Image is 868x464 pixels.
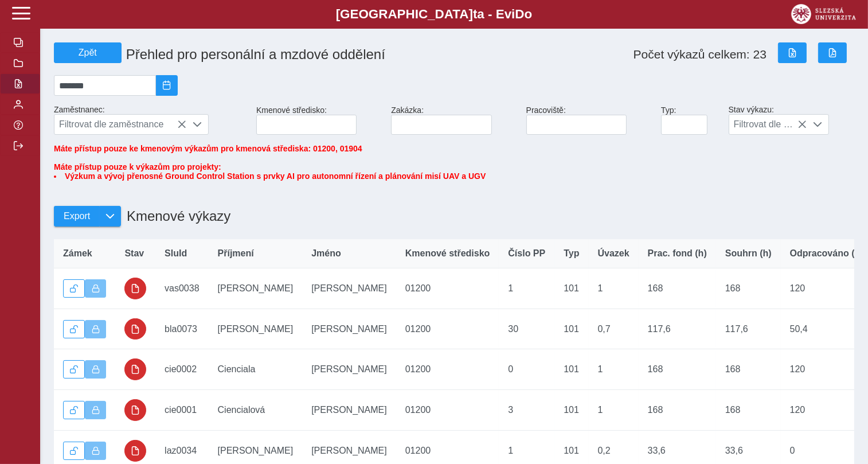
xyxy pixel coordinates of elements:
[473,7,477,21] span: t
[49,100,252,139] div: Zaměstnanec:
[85,401,107,419] button: Výkaz uzamčen.
[124,399,146,421] button: uzamčeno
[59,48,116,58] span: Zpět
[396,349,499,390] td: 01200
[554,349,588,390] td: 101
[63,320,85,338] button: Odemknout výkaz.
[639,309,716,349] td: 117,6
[818,42,847,63] button: Export do PDF
[778,42,807,63] button: Export do Excelu
[63,442,85,460] button: Odemknout výkaz.
[554,390,588,431] td: 101
[525,7,533,21] span: o
[124,318,146,340] button: uzamčeno
[165,248,187,259] span: SluId
[311,248,341,259] span: Jméno
[405,248,490,259] span: Kmenové středisko
[589,349,639,390] td: 1
[218,248,254,259] span: Příjmení
[554,309,588,349] td: 101
[639,349,716,390] td: 168
[54,162,854,181] span: Máte přístup pouze k výkazům pro projekty:
[508,248,545,259] span: Číslo PP
[499,349,554,390] td: 0
[124,248,144,259] span: Stav
[716,390,781,431] td: 168
[386,101,521,139] div: Zakázka:
[729,115,807,134] span: Filtrovat dle stavu
[396,268,499,309] td: 01200
[209,390,303,431] td: Ciencialová
[63,360,85,379] button: Odemknout výkaz.
[54,144,362,153] span: Máte přístup pouze ke kmenovým výkazům pro kmenová střediska: 01200, 01904
[155,268,209,309] td: vas0038
[716,268,781,309] td: 168
[122,42,526,67] h1: Přehled pro personální a mzdové oddělení
[54,206,99,227] button: Export
[634,48,767,61] span: Počet výkazů celkem: 23
[64,211,90,221] span: Export
[515,7,524,21] span: D
[639,268,716,309] td: 168
[63,279,85,298] button: Odemknout výkaz.
[790,248,863,259] span: Odpracováno (h)
[155,309,209,349] td: bla0073
[716,309,781,349] td: 117,6
[499,268,554,309] td: 1
[522,101,656,139] div: Pracoviště:
[396,390,499,431] td: 01200
[648,248,707,259] span: Prac. fond (h)
[499,309,554,349] td: 30
[554,268,588,309] td: 101
[34,7,834,22] b: [GEOGRAPHIC_DATA] a - Evi
[656,101,724,139] div: Typ:
[639,390,716,431] td: 168
[396,309,499,349] td: 01200
[499,390,554,431] td: 3
[124,278,146,299] button: uzamčeno
[124,440,146,462] button: uzamčeno
[589,268,639,309] td: 1
[54,42,122,63] button: Zpět
[724,100,859,139] div: Stav výkazu:
[302,309,396,349] td: [PERSON_NAME]
[791,4,856,24] img: logo_web_su.png
[85,279,107,298] button: Výkaz uzamčen.
[209,309,303,349] td: [PERSON_NAME]
[63,248,92,259] span: Zámek
[302,390,396,431] td: [PERSON_NAME]
[725,248,772,259] span: Souhrn (h)
[302,349,396,390] td: [PERSON_NAME]
[564,248,579,259] span: Typ
[156,75,178,96] button: 2025/08
[63,401,85,419] button: Odemknout výkaz.
[155,349,209,390] td: cie0002
[716,349,781,390] td: 168
[598,248,630,259] span: Úvazek
[209,349,303,390] td: Cienciala
[54,115,186,134] span: Filtrovat dle zaměstnance
[252,101,386,139] div: Kmenové středisko:
[124,358,146,380] button: uzamčeno
[121,202,230,230] h1: Kmenové výkazy
[302,268,396,309] td: [PERSON_NAME]
[155,390,209,431] td: cie0001
[209,268,303,309] td: [PERSON_NAME]
[54,171,854,181] li: Výzkum a vývoj přenosné Ground Control Station s prvky AI pro autonomní řízení a plánování misí U...
[589,390,639,431] td: 1
[85,320,107,338] button: Výkaz uzamčen.
[589,309,639,349] td: 0,7
[85,360,107,379] button: Výkaz uzamčen.
[85,442,107,460] button: Výkaz uzamčen.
